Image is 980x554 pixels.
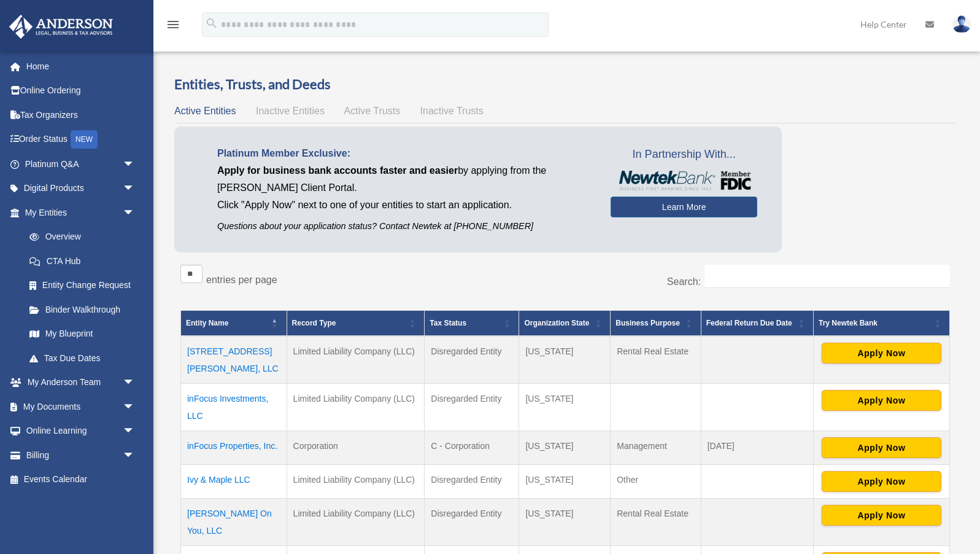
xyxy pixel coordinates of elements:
a: My Anderson Teamarrow_drop_down [9,370,153,395]
a: Digital Productsarrow_drop_down [9,176,153,201]
a: menu [166,21,180,32]
td: Ivy & Maple LLC [181,464,287,498]
span: Record Type [292,319,336,327]
span: arrow_drop_down [123,176,147,201]
label: entries per page [206,275,277,285]
td: Disregarded Entity [425,464,519,498]
img: User Pic [952,15,971,33]
td: Disregarded Entity [425,336,519,384]
td: Limited Liability Company (LLC) [287,464,425,498]
a: My Documentsarrow_drop_down [9,394,153,419]
th: Try Newtek Bank : Activate to sort [814,310,950,336]
td: Limited Liability Company (LLC) [287,336,425,384]
h3: Entities, Trusts, and Deeds [174,75,956,94]
span: Entity Name [186,319,228,327]
span: arrow_drop_down [123,200,147,225]
td: [STREET_ADDRESS][PERSON_NAME], LLC [181,336,287,384]
a: Billingarrow_drop_down [9,443,153,467]
span: In Partnership With... [611,145,757,165]
button: Apply Now [822,390,941,411]
td: [US_STATE] [519,431,611,464]
td: Rental Real Estate [611,336,701,384]
span: arrow_drop_down [123,370,147,396]
a: Online Learningarrow_drop_down [9,419,153,443]
a: CTA Hub [17,249,147,273]
p: Questions about your application status? Contact Newtek at [PHONE_NUMBER] [217,219,592,234]
th: Organization State: Activate to sort [519,310,611,336]
p: Platinum Member Exclusive: [217,145,592,162]
p: Click "Apply Now" next to one of your entities to start an application. [217,197,592,214]
th: Entity Name: Activate to invert sorting [181,310,287,336]
td: [US_STATE] [519,464,611,498]
span: arrow_drop_down [123,152,147,177]
td: [DATE] [701,431,813,464]
a: Overview [17,225,141,249]
th: Federal Return Due Date: Activate to sort [701,310,813,336]
button: Apply Now [822,437,941,458]
span: Federal Return Due Date [706,319,792,327]
a: Tax Organizers [9,103,153,127]
td: [PERSON_NAME] On You, LLC [181,498,287,545]
span: Tax Status [430,319,466,327]
td: inFocus Investments, LLC [181,383,287,431]
div: Try Newtek Bank [819,316,931,330]
a: Home [9,54,153,79]
td: Rental Real Estate [611,498,701,545]
span: Business Purpose [615,319,680,327]
div: NEW [71,130,98,149]
span: arrow_drop_down [123,394,147,419]
a: Binder Walkthrough [17,297,147,322]
td: Limited Liability Company (LLC) [287,383,425,431]
button: Apply Now [822,343,941,364]
th: Record Type: Activate to sort [287,310,425,336]
a: My Entitiesarrow_drop_down [9,200,147,225]
a: Events Calendar [9,467,153,492]
a: Learn More [611,197,757,217]
button: Apply Now [822,471,941,492]
i: search [205,17,218,30]
th: Tax Status: Activate to sort [425,310,519,336]
a: Order StatusNEW [9,127,153,152]
span: arrow_drop_down [123,443,147,468]
td: [US_STATE] [519,383,611,431]
span: Apply for business bank accounts faster and easier [217,165,458,176]
img: NewtekBankLogoSM.png [617,171,751,190]
td: Management [611,431,701,464]
td: [US_STATE] [519,336,611,384]
a: Entity Change Request [17,273,147,298]
td: Disregarded Entity [425,498,519,545]
p: by applying from the [PERSON_NAME] Client Portal. [217,162,592,197]
td: C - Corporation [425,431,519,464]
i: menu [166,17,180,32]
td: Corporation [287,431,425,464]
img: Anderson Advisors Platinum Portal [6,15,117,39]
span: Inactive Trusts [420,106,484,116]
label: Search: [667,276,701,287]
span: arrow_drop_down [123,419,147,444]
a: Online Ordering [9,79,153,103]
a: My Blueprint [17,322,147,346]
td: inFocus Properties, Inc. [181,431,287,464]
td: Other [611,464,701,498]
span: Organization State [524,319,589,327]
a: Platinum Q&Aarrow_drop_down [9,152,153,176]
span: Active Entities [174,106,236,116]
span: Inactive Entities [256,106,325,116]
span: Active Trusts [344,106,401,116]
th: Business Purpose: Activate to sort [611,310,701,336]
td: [US_STATE] [519,498,611,545]
a: Tax Due Dates [17,346,147,370]
td: Limited Liability Company (LLC) [287,498,425,545]
td: Disregarded Entity [425,383,519,431]
button: Apply Now [822,505,941,526]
